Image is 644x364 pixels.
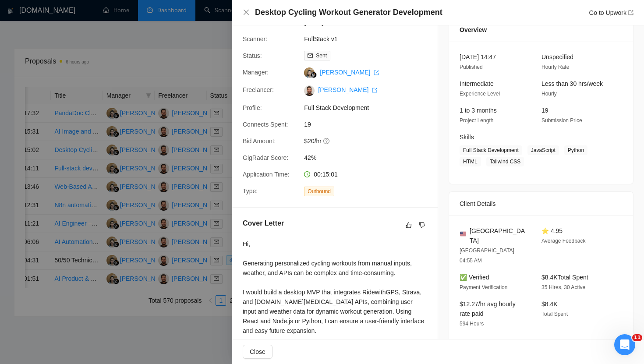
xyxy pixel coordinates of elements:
span: 35 Hires, 30 Active [541,284,585,290]
div: 👑 Laziza AI - Job Pre-Qualification [13,246,163,262]
span: Full Stack Development [304,103,435,113]
span: Hourly [541,91,557,97]
span: 1 to 3 months [460,107,497,114]
img: c1G6oFvQWOK_rGeOIegVZUbDQsuYj_xB4b-sGzW8-UrWMS8Fcgd0TEwtWxuU7AZ-gB [304,85,315,96]
div: Sardor AI Prompt Library [13,262,163,279]
img: logo [18,17,32,31]
span: Total Spent [541,311,568,317]
span: Intermediate [460,80,494,87]
img: Profile image for Iryna [127,14,145,32]
span: Hourly Rate [541,64,569,70]
span: ✅ Verified [460,274,489,281]
span: clock-circle [304,171,310,177]
a: Go to Upworkexport [589,9,633,16]
span: 42% [304,153,435,163]
div: 👑 Laziza AI - Job Pre-Qualification [18,250,147,259]
div: Client Details [460,192,623,216]
span: mail [308,53,313,58]
span: Status: [243,52,262,59]
img: Profile image for Dima [110,14,128,32]
span: Less than 30 hrs/week [541,80,603,87]
span: 00:15:01 [314,171,338,178]
img: gigradar-bm.png [311,72,317,78]
span: Skills [460,134,474,141]
span: $20/hr [304,136,435,146]
span: Home [19,295,39,301]
div: Send us a messageWe typically reply in under a minute [9,133,166,166]
div: 🔠 GigRadar Search Syntax: Query Operators for Optimized Job Searches [13,221,163,246]
button: Search for help [13,174,163,192]
span: Python [564,145,587,155]
span: export [374,70,379,75]
a: [PERSON_NAME] export [318,86,377,93]
span: $8.4K [541,300,558,307]
button: Messages [58,273,117,308]
span: JavaScript [527,145,559,155]
span: Type: [243,187,258,194]
div: ✅ How To: Connect your agency to [DOMAIN_NAME] [13,195,163,221]
span: Payment Verification [460,284,507,290]
span: dislike [419,222,425,229]
span: Submission Price [541,117,582,124]
span: Tailwind CSS [486,157,524,166]
span: Bid Amount: [243,138,276,145]
button: Close [243,9,250,16]
span: $12.27/hr avg hourly rate paid [460,300,516,317]
div: We typically reply in under a minute [18,149,146,159]
span: Connects Spent: [243,121,288,128]
img: Profile image for Nazar [94,14,111,32]
span: Manager: [243,69,269,76]
span: 19 [541,107,548,114]
span: Published [460,64,483,70]
span: Scanner: [243,35,267,42]
p: Hi [PERSON_NAME][EMAIL_ADDRESS][DOMAIN_NAME] 👋 [18,62,158,107]
img: 🇺🇸 [460,231,466,237]
div: Close [151,14,166,30]
button: like [403,220,414,230]
span: Experience Level [460,91,500,97]
span: [GEOGRAPHIC_DATA] 04:55 AM [460,247,514,264]
span: Application Time: [243,171,290,178]
span: $8.4K Total Spent [541,274,588,281]
span: GigRadar Score: [243,154,288,161]
span: Search for help [18,179,71,188]
span: Help [139,295,153,301]
span: Sent [316,53,327,59]
div: Sardor AI Prompt Library [18,266,147,275]
h4: Desktop Cycling Workout Generator Development [255,7,442,18]
div: ✅ How To: Connect your agency to [DOMAIN_NAME] [18,199,147,217]
div: 🔠 GigRadar Search Syntax: Query Operators for Optimized Job Searches [18,224,147,243]
span: Messages [73,295,103,301]
span: Freelancer: [243,86,274,93]
button: Help [117,273,175,308]
h5: Cover Letter [243,218,284,229]
span: export [628,10,633,15]
span: Outbound [304,187,334,196]
span: ⭐ 4.95 [541,227,563,234]
span: Full Stack Development [460,145,522,155]
span: [GEOGRAPHIC_DATA] [470,226,527,245]
span: question-circle [323,138,330,145]
span: Unspecified [541,53,573,60]
span: 19 [304,120,435,129]
span: close [243,9,250,16]
a: [PERSON_NAME] export [320,69,379,76]
span: 594 Hours [460,321,484,327]
a: FullStack v1 [304,35,337,42]
span: HTML [460,157,481,166]
span: Average Feedback [541,238,586,244]
div: Send us a message [18,140,146,149]
button: Close [243,345,272,359]
span: Close [250,347,265,357]
button: dislike [417,220,427,230]
span: Profile: [243,104,262,111]
span: [DATE] 14:47 [460,53,496,60]
span: Overview [460,25,487,35]
iframe: To enrich screen reader interactions, please activate Accessibility in Grammarly extension settings [614,334,635,355]
span: Project Length [460,117,493,124]
span: export [372,88,377,93]
span: 11 [632,334,642,341]
p: How can we help? [18,107,158,122]
span: like [406,222,412,229]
